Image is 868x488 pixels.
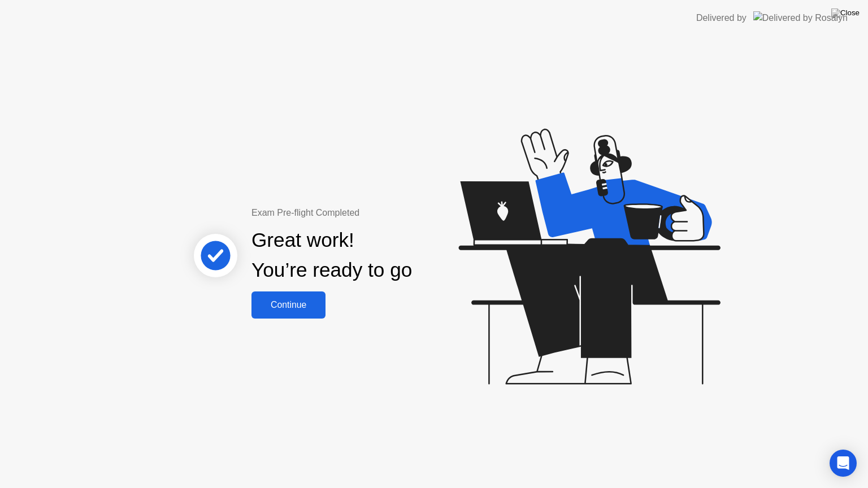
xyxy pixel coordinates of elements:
[830,450,857,477] div: Open Intercom Messenger
[251,291,325,319] button: Continue
[696,11,747,25] div: Delivered by
[255,300,322,310] div: Continue
[251,206,485,220] div: Exam Pre-flight Completed
[831,8,860,18] img: Close
[753,11,848,24] img: Delivered by Rosalyn
[251,225,412,285] div: Great work! You’re ready to go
